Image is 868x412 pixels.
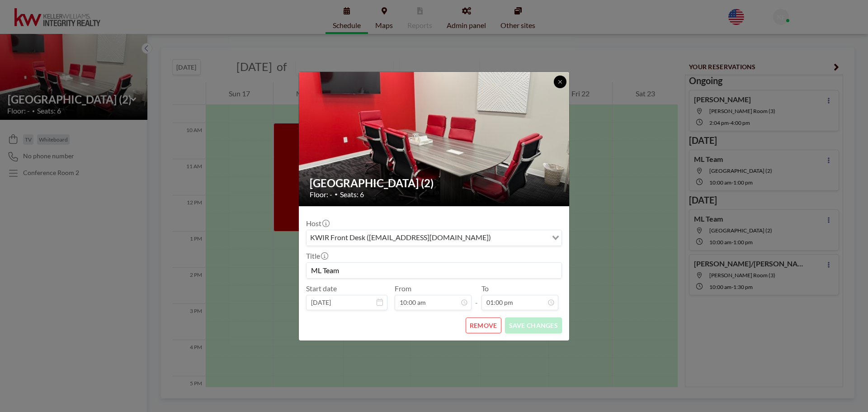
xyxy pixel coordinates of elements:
input: (No title) [307,263,561,278]
div: Search for option [307,230,561,246]
h2: [GEOGRAPHIC_DATA] (2) [310,176,559,190]
span: Floor: - [310,190,332,199]
label: Start date [306,284,337,293]
label: Title [306,251,327,260]
span: • [335,191,338,198]
label: Host [306,219,329,228]
button: REMOVE [466,317,501,333]
img: 537.jpg [299,37,570,241]
span: Seats: 6 [340,190,364,199]
label: To [481,284,489,293]
span: KWIR Front Desk ([EMAIL_ADDRESS][DOMAIN_NAME]) [308,232,493,244]
span: - [475,287,478,307]
input: Search for option [494,232,547,244]
button: SAVE CHANGES [505,317,562,333]
label: From [395,284,411,293]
